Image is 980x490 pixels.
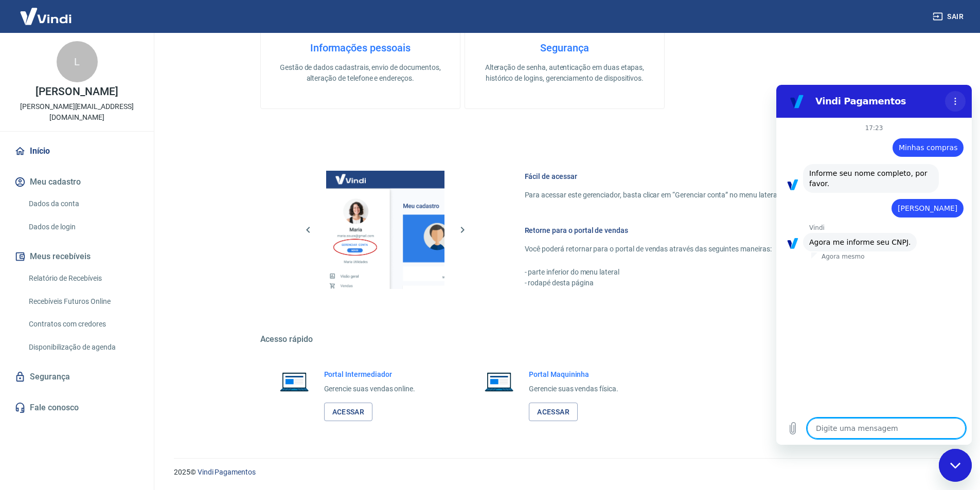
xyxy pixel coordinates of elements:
button: Sair [931,7,968,26]
a: Dados de login [25,216,141,238]
h6: Portal Maquininha [529,369,618,379]
iframe: Botão para abrir a janela de mensagens, conversa em andamento [939,449,972,482]
p: 2025 © [174,467,955,478]
p: Alteração de senha, autenticação em duas etapas, histórico de logins, gerenciamento de dispositivos. [482,62,648,84]
p: [PERSON_NAME] [35,86,118,97]
a: Fale conosco [12,396,141,419]
h4: Informações pessoais [277,42,443,54]
img: Imagem de um notebook aberto [477,369,521,394]
iframe: Janela de mensagens [776,85,972,445]
a: Disponibilização de agenda [25,337,141,358]
p: [PERSON_NAME][EMAIL_ADDRESS][DOMAIN_NAME] [8,101,146,123]
a: Segurança [12,366,141,388]
img: Imagem da dashboard mostrando o botão de gerenciar conta na sidebar no lado esquerdo [326,171,444,289]
a: Relatório de Recebíveis [25,268,141,289]
p: Gestão de dados cadastrais, envio de documentos, alteração de telefone e endereços. [277,62,443,84]
a: Início [12,140,141,162]
button: Meu cadastro [12,171,141,193]
p: - parte inferior do menu lateral [525,267,845,278]
button: Meus recebíveis [12,245,141,268]
a: Contratos com credores [25,314,141,335]
img: Imagem de um notebook aberto [273,369,316,394]
p: - rodapé desta página [525,278,845,288]
h4: Segurança [482,42,648,54]
a: Vindi Pagamentos [198,468,256,476]
div: L [57,41,98,82]
a: Acessar [529,403,578,422]
p: Para acessar este gerenciador, basta clicar em “Gerenciar conta” no menu lateral do portal de ven... [525,190,845,201]
a: Dados da conta [25,193,141,214]
h6: Fácil de acessar [525,171,845,182]
a: Acessar [324,403,373,422]
img: Vindi [12,1,79,32]
p: Você poderá retornar para o portal de vendas através das seguintes maneiras: [525,244,845,255]
p: Gerencie suas vendas online. [324,384,416,394]
a: Recebíveis Futuros Online [25,291,141,312]
h6: Retorne para o portal de vendas [525,225,845,235]
h6: Portal Intermediador [324,369,416,379]
p: Gerencie suas vendas física. [529,384,618,394]
h5: Acesso rápido [260,334,869,344]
